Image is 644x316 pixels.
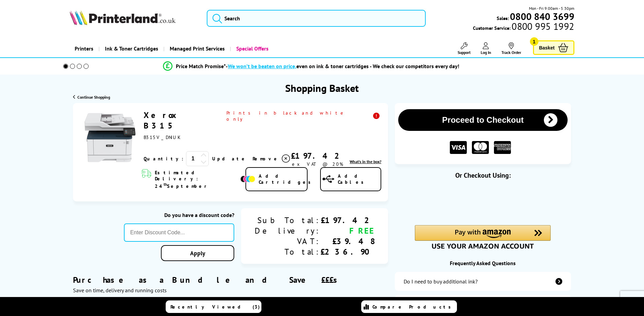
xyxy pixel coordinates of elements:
[395,295,571,314] a: items-arrive
[529,5,574,12] span: Mon - Fri 9:00am - 5:30pm
[395,272,571,291] a: additional-ink
[472,141,489,154] img: MASTER CARD
[395,260,571,266] div: Frequently Asked Questions
[70,40,98,57] a: Printers
[98,40,163,57] a: Ink & Toner Cartridges
[338,173,381,185] span: Add Cables
[533,40,574,55] a: Basket 1
[481,42,491,55] a: Log In
[124,223,234,242] input: Enter Discount Code...
[253,156,279,162] span: Remove
[155,170,239,189] span: Estimated Delivery: 24 September
[230,40,274,57] a: Special Offers
[404,278,478,285] div: Do I need to buy additional ink?
[170,304,260,310] span: Recently Viewed (3)
[255,246,320,257] div: Total:
[350,159,381,164] span: What's in the box?
[70,10,176,25] img: Printerland Logo
[501,42,521,55] a: Track Order
[176,63,226,70] span: Price Match Promise*
[166,300,261,313] a: Recently Viewed (3)
[73,264,388,294] div: Purchase as a Bundle and Save £££s
[124,212,234,218] div: Do you have a discount code?
[395,171,571,180] div: Or Checkout Using:
[291,151,345,161] div: £197.42
[372,304,455,310] span: Compare Products
[398,109,567,131] button: Proceed to Checkout
[54,60,569,72] li: modal_Promise
[144,134,180,140] span: B315V_DNIUK
[450,141,467,154] img: VISA
[240,176,255,182] img: Add Cartridges
[458,42,471,55] a: Support
[144,156,183,162] span: Quantity:
[320,225,374,236] div: FREE
[510,10,574,23] b: 0800 840 3699
[481,50,491,55] span: Log In
[70,10,198,26] a: Printerland Logo
[320,215,374,225] div: £197.42
[255,236,320,246] div: VAT:
[226,110,381,122] span: Prints in black and white only
[361,300,457,313] a: Compare Products
[255,225,320,236] div: Delivery:
[164,182,167,187] sup: th
[530,37,538,46] span: 1
[320,246,374,257] div: £236.90
[85,112,135,163] img: Xerox B315
[144,110,180,131] a: Xerox B315
[415,191,551,214] iframe: PayPal
[511,23,574,29] span: 0800 995 1992
[285,81,359,95] h1: Shopping Basket
[509,13,574,20] a: 0800 840 3699
[226,63,459,70] div: - even on ink & toner cartridges - We check our competitors every day!
[163,40,230,57] a: Managed Print Services
[77,95,110,100] span: Continue Shopping
[212,156,247,162] a: Update
[253,154,291,164] a: Delete item from your basket
[259,173,314,185] span: Add Cartridges
[161,245,234,261] a: Apply
[255,215,320,225] div: Sub Total:
[539,43,555,52] span: Basket
[350,159,381,164] a: lnk_inthebox
[497,15,509,21] span: Sales:
[320,236,374,246] div: £39.48
[105,40,158,57] span: Ink & Toner Cartridges
[494,141,511,154] img: American Express
[415,225,551,249] div: Amazon Pay - Use your Amazon account
[228,63,296,70] span: We won’t be beaten on price,
[207,10,426,27] input: Search
[73,287,388,294] div: Save on time, delivery and running costs
[473,23,574,31] span: Customer Service:
[292,161,343,167] span: ex VAT @ 20%
[73,95,110,100] a: Continue Shopping
[458,50,471,55] span: Support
